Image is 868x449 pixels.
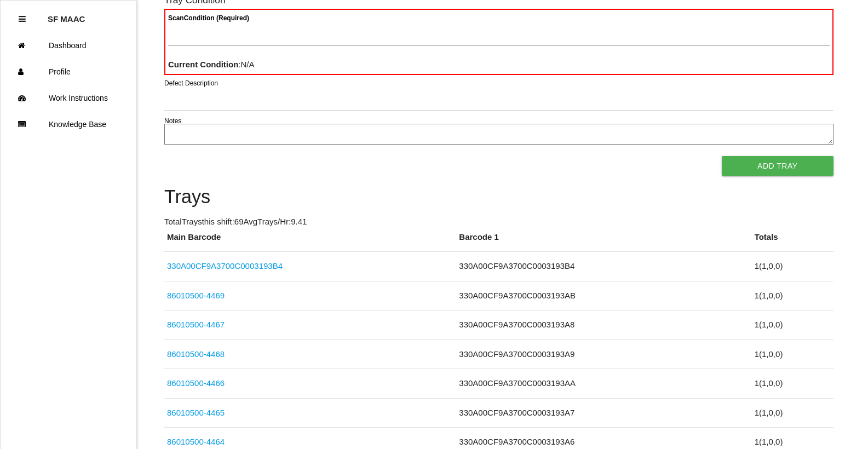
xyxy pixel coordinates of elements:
td: 1 ( 1 , 0 , 0 ) [752,398,833,428]
div: Close [19,6,26,32]
th: Totals [752,231,833,252]
a: 86010500-4469 [167,291,225,300]
td: 330A00CF9A3700C0003193B4 [456,252,751,281]
td: 330A00CF9A3700C0003193AB [456,281,751,310]
a: 86010500-4464 [167,437,225,446]
td: 1 ( 1 , 0 , 0 ) [752,339,833,369]
p: SF MAAC [48,6,85,24]
td: 330A00CF9A3700C0003193AA [456,369,751,399]
a: Knowledge Base [1,111,136,137]
p: Total Trays this shift: 69 Avg Trays /Hr: 9.41 [164,216,833,228]
button: Add Tray [722,156,833,176]
td: 1 ( 1 , 0 , 0 ) [752,252,833,281]
td: 1 ( 1 , 0 , 0 ) [752,281,833,310]
label: Defect Description [164,78,218,88]
a: Work Instructions [1,85,136,111]
h4: Trays [164,187,833,208]
a: 86010500-4465 [167,408,225,417]
a: 86010500-4466 [167,378,225,388]
td: 1 ( 1 , 0 , 0 ) [752,310,833,340]
td: 330A00CF9A3700C0003193A8 [456,310,751,340]
th: Barcode 1 [456,231,751,252]
td: 330A00CF9A3700C0003193A9 [456,339,751,369]
td: 330A00CF9A3700C0003193A7 [456,398,751,428]
a: 86010500-4468 [167,349,225,359]
th: Main Barcode [164,231,456,252]
a: 330A00CF9A3700C0003193B4 [167,261,283,270]
b: Scan Condition (Required) [168,14,249,22]
a: Dashboard [1,32,136,59]
span: : N/A [168,60,255,69]
a: 86010500-4467 [167,320,225,329]
td: 1 ( 1 , 0 , 0 ) [752,369,833,399]
a: Profile [1,59,136,85]
label: Notes [164,116,181,126]
b: Current Condition [168,60,238,69]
